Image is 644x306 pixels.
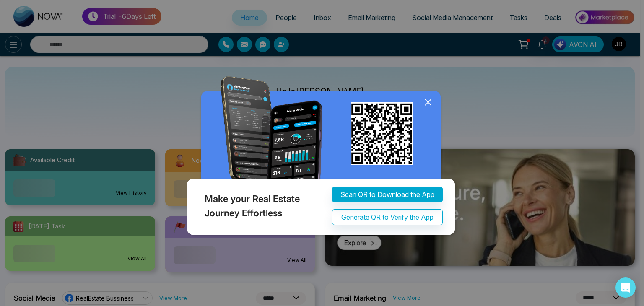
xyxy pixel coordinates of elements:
[332,210,443,226] button: Generate QR to Verify the App
[351,102,413,165] img: qr_for_download_app.png
[184,76,460,239] img: QRModal
[332,187,443,203] button: Scan QR to Download the App
[184,185,322,227] div: Make your Real Estate Journey Effortless
[615,277,636,298] div: Open Intercom Messenger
